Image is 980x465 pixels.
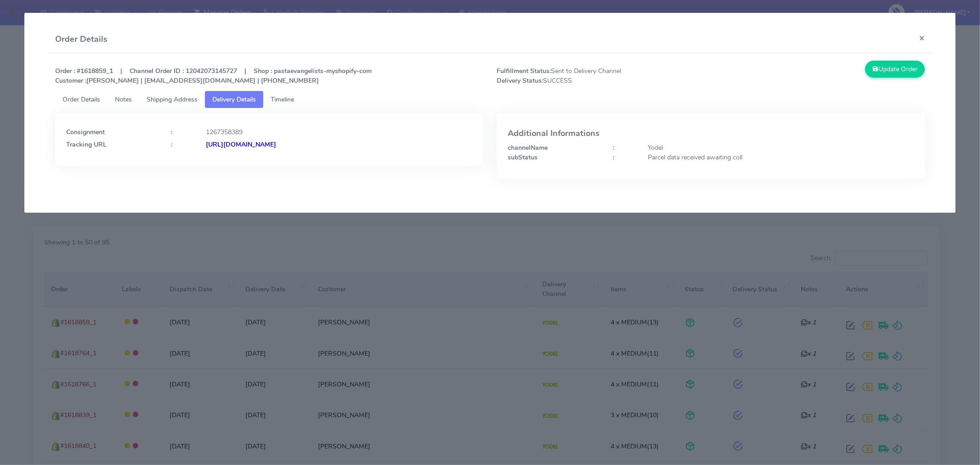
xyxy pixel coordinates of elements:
[613,153,614,162] strong: :
[508,129,914,138] h4: Additional Informations
[497,76,543,85] strong: Delivery Status:
[641,153,921,162] div: Parcel data received awaiting coll
[271,95,294,104] span: Timeline
[212,95,256,104] span: Delivery Details
[171,128,172,136] strong: :
[508,143,548,152] strong: channelName
[66,128,105,136] strong: Consignment
[912,26,932,50] button: Close
[55,33,108,45] h4: Order Details
[62,95,100,104] span: Order Details
[206,140,276,149] strong: [URL][DOMAIN_NAME]
[55,67,372,85] strong: Order : #1618859_1 | Channel Order ID : 12042073145727 | Shop : pastaevangelists-myshopify-com [P...
[199,127,479,137] div: 1267358389
[171,140,172,149] strong: :
[613,143,614,152] strong: :
[55,91,925,108] ul: Tabs
[641,143,921,153] div: Yodel
[865,61,925,78] button: Update Order
[55,76,86,85] strong: Customer :
[115,95,132,104] span: Notes
[66,140,107,149] strong: Tracking URL
[147,95,198,104] span: Shipping Address
[497,67,551,75] strong: Fulfillment Status:
[490,66,711,85] span: Sent to Delivery Channel SUCCESS
[508,153,538,162] strong: subStatus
